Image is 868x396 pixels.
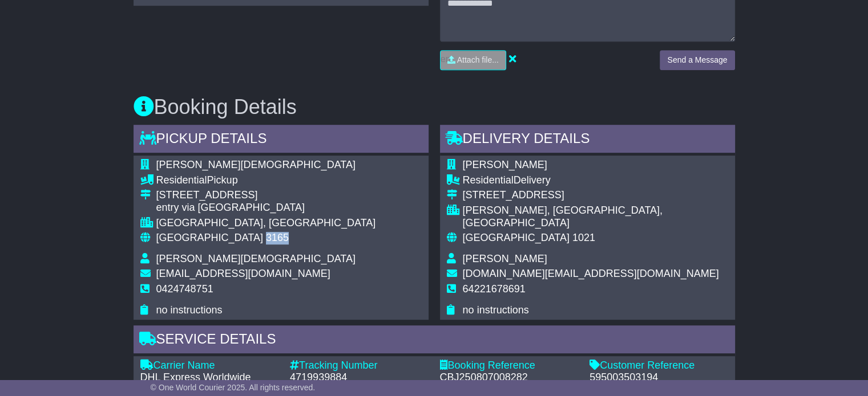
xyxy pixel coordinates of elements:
div: Tracking Number [290,360,429,372]
div: DHL Express Worldwide Export [140,371,279,396]
div: Service Details [134,325,735,356]
div: Pickup [156,174,376,187]
button: Send a Message [660,50,734,70]
span: no instructions [156,304,223,316]
span: © One World Courier 2025. All rights reserved. [151,383,316,392]
div: [GEOGRAPHIC_DATA], [GEOGRAPHIC_DATA] [156,217,376,230]
div: Customer Reference [590,360,728,372]
span: 0424748751 [156,283,213,295]
div: Booking Reference [440,360,579,372]
span: 64221678691 [463,283,526,295]
div: Delivery [463,174,728,187]
span: [GEOGRAPHIC_DATA] [463,232,570,243]
div: [STREET_ADDRESS] [463,189,728,202]
span: [DOMAIN_NAME][EMAIL_ADDRESS][DOMAIN_NAME] [463,268,719,279]
span: [PERSON_NAME] [463,253,547,264]
div: Delivery Details [440,125,735,156]
span: Residential [156,174,207,186]
div: 595003503194 [590,371,728,384]
div: entry via [GEOGRAPHIC_DATA] [156,202,376,214]
span: [PERSON_NAME][DEMOGRAPHIC_DATA] [156,253,356,264]
h3: Booking Details [134,96,735,119]
span: [GEOGRAPHIC_DATA] [156,232,263,243]
span: [EMAIL_ADDRESS][DOMAIN_NAME] [156,268,330,279]
div: [STREET_ADDRESS] [156,189,376,202]
span: no instructions [463,304,529,316]
span: [PERSON_NAME] [463,159,547,170]
span: Residential [463,174,514,186]
div: 4719939884 [290,371,429,384]
span: [PERSON_NAME][DEMOGRAPHIC_DATA] [156,159,356,170]
div: Pickup Details [134,125,429,156]
div: [PERSON_NAME], [GEOGRAPHIC_DATA], [GEOGRAPHIC_DATA] [463,205,728,229]
div: Carrier Name [140,360,279,372]
div: CBJ250807008282 [440,371,579,384]
span: 1021 [572,232,595,243]
span: 3165 [266,232,289,243]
